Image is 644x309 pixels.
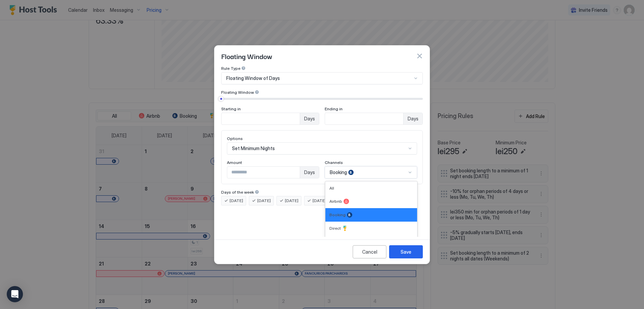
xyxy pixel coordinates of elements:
[221,51,272,61] span: Floating Window
[408,116,418,122] span: Days
[227,136,243,141] span: Options
[226,75,280,81] span: Floating Window of Days
[389,245,423,258] button: Save
[304,116,315,122] span: Days
[329,186,334,191] span: All
[221,106,241,111] span: Starting in
[227,160,242,165] span: Amount
[329,212,346,217] span: Booking
[304,169,315,175] span: Days
[257,198,271,204] span: [DATE]
[230,198,243,204] span: [DATE]
[7,286,23,302] div: Open Intercom Messenger
[325,113,403,124] input: Input Field
[353,245,386,258] button: Cancel
[221,66,240,71] span: Rule Type
[329,226,341,231] span: Direct
[330,169,347,175] span: Booking
[329,199,342,204] span: Airbnb
[401,248,411,255] div: Save
[221,90,254,95] span: Floating Window
[325,106,343,111] span: Ending in
[285,198,298,204] span: [DATE]
[227,167,300,178] input: Input Field
[362,248,377,255] div: Cancel
[232,145,275,151] span: Set Minimum Nights
[221,190,254,195] span: Days of the week
[313,198,326,204] span: [DATE]
[222,113,300,124] input: Input Field
[325,160,343,165] span: Channels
